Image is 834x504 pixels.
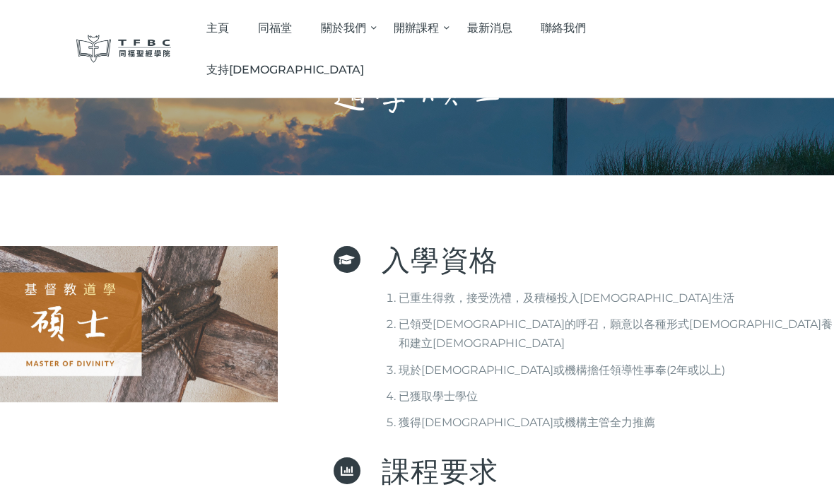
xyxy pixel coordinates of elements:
[399,414,834,433] li: 獲得[DEMOGRAPHIC_DATA]或機構主管全力推薦
[452,7,527,49] a: 最新消息
[206,21,229,35] span: 主頁
[394,21,439,35] span: 開辦課程
[325,59,509,116] h1: 道學碩士
[192,49,379,90] a: 支持[DEMOGRAPHIC_DATA]
[76,35,171,63] img: 同福聖經學院 TFBC
[399,387,834,406] li: 已獲取學士學位
[244,7,307,49] a: 同福堂
[399,361,834,380] li: 現於[DEMOGRAPHIC_DATA]或機構擔任領導性事奉(2年或以上)
[527,7,601,49] a: 聯絡我們
[399,315,834,353] li: 已領受[DEMOGRAPHIC_DATA]的呼召，願意以各種形式[DEMOGRAPHIC_DATA]養和建立[DEMOGRAPHIC_DATA]
[399,289,834,308] li: 已重生得救，接受洗禮，及積極投入[DEMOGRAPHIC_DATA]生活
[192,7,244,49] a: 主頁
[467,21,512,35] span: 最新消息
[380,7,453,49] a: 開辦課程
[258,21,292,35] span: 同福堂
[541,21,586,35] span: 聯絡我們
[382,455,499,489] span: 課程要求
[382,243,499,278] span: 入學資格
[321,21,366,35] span: 關於我們
[306,7,380,49] a: 關於我們
[206,63,364,76] span: 支持[DEMOGRAPHIC_DATA]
